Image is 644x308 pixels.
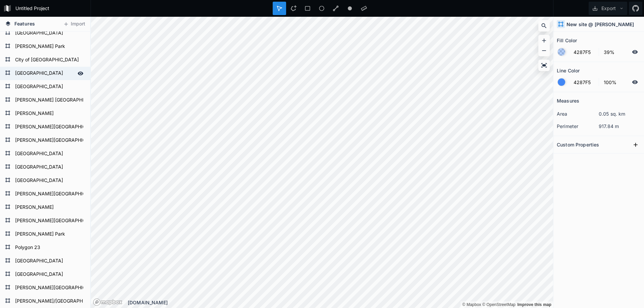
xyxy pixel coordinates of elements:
button: Export [589,2,627,15]
div: [DOMAIN_NAME] [128,299,553,306]
h2: Fill Color [557,35,577,46]
dt: perimeter [557,123,599,130]
button: Import [60,19,89,29]
h2: Custom Properties [557,139,599,150]
dd: 917.84 m [599,123,641,130]
a: Mapbox logo [93,298,122,306]
a: Map feedback [517,302,551,307]
h2: Measures [557,96,579,106]
h4: New site @ [PERSON_NAME] [567,21,634,28]
dt: area [557,110,599,117]
span: Features [14,20,35,27]
a: OpenStreetMap [482,302,516,307]
dd: 0.05 sq. km [599,110,641,117]
a: Mapbox [462,302,481,307]
h2: Line Color [557,65,580,76]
